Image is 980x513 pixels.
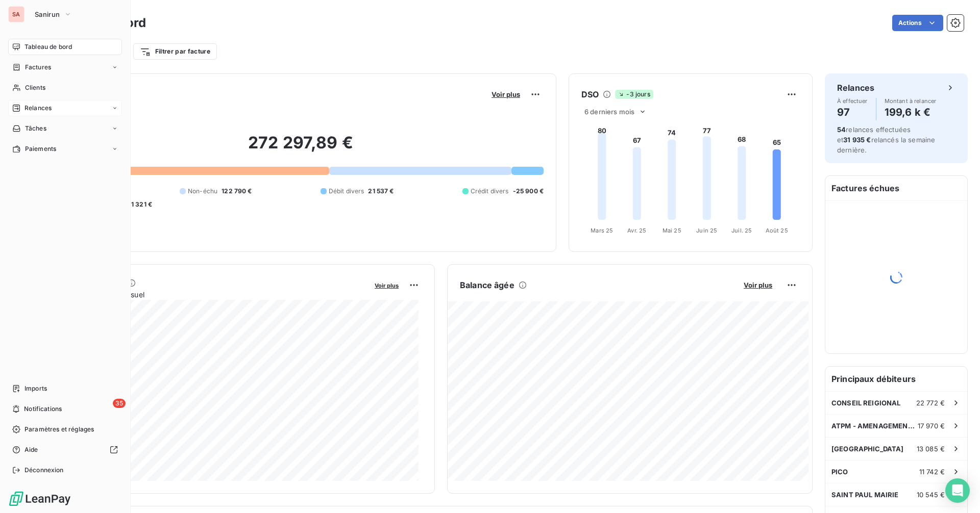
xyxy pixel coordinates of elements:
[133,43,217,60] button: Filtrer par facture
[24,104,52,113] span: Relances
[128,200,152,209] span: -1 321 €
[916,399,945,407] span: 22 772 €
[329,187,364,196] span: Débit divers
[696,227,717,234] tspan: Juin 25
[581,88,599,100] h6: DSO
[188,187,217,196] span: Non-échu
[627,227,646,234] tspan: Avr. 25
[492,90,520,98] span: Voir plus
[918,422,945,430] span: 17 970 €
[837,125,846,134] span: 54
[8,120,122,137] a: Tâches
[25,63,51,72] span: Factures
[766,227,788,234] tspan: Août 25
[919,468,945,476] span: 11 742 €
[25,144,56,153] span: Paiements
[843,136,871,144] span: 31 935 €
[24,42,72,52] span: Tableau de bord
[837,104,868,120] h4: 97
[591,227,613,234] tspan: Mars 25
[368,187,394,196] span: 21 537 €
[58,133,544,163] h2: 272 297,89 €
[837,82,874,94] h6: Relances
[831,468,848,476] span: PICO
[825,367,967,391] h6: Principaux débiteurs
[8,100,122,116] a: Relances
[917,491,945,499] span: 10 545 €
[8,39,122,55] a: Tableau de bord
[471,187,509,196] span: Crédit divers
[837,125,935,154] span: relances effectuées et relancés la semaine dernière.
[831,399,901,407] span: CONSEIL REIGIONAL
[8,6,24,22] div: SA
[744,281,772,289] span: Voir plus
[24,445,38,454] span: Aide
[917,445,945,453] span: 13 085 €
[35,10,60,18] span: Sanirun
[372,280,402,290] button: Voir plus
[24,384,47,393] span: Imports
[24,466,64,475] span: Déconnexion
[513,187,544,196] span: -25 900 €
[8,380,122,397] a: Imports
[488,90,523,99] button: Voir plus
[831,422,918,430] span: ATPM - AMENAGEMENTS TRAVAUX PUBLICS DES MASCAREIGNES
[25,124,46,133] span: Tâches
[615,90,653,99] span: -3 jours
[831,491,899,499] span: SAINT PAUL MAIRIE
[58,289,367,300] span: Chiffre d'affaires mensuel
[825,176,967,200] h6: Factures échues
[885,104,937,120] h4: 199,6 k €
[731,227,752,234] tspan: Juil. 25
[584,108,634,116] span: 6 derniers mois
[460,279,514,291] h6: Balance âgée
[837,98,868,104] span: À effectuer
[885,98,937,104] span: Montant à relancer
[892,15,943,31] button: Actions
[663,227,681,234] tspan: Mai 25
[831,445,904,453] span: [GEOGRAPHIC_DATA]
[113,399,126,408] span: 35
[741,280,775,290] button: Voir plus
[222,187,252,196] span: 122 790 €
[24,425,94,434] span: Paramètres et réglages
[8,80,122,96] a: Clients
[8,442,122,458] a: Aide
[25,83,45,92] span: Clients
[945,478,970,503] div: Open Intercom Messenger
[375,282,399,289] span: Voir plus
[8,59,122,75] a: Factures
[8,141,122,157] a: Paiements
[8,491,71,507] img: Logo LeanPay
[24,404,62,414] span: Notifications
[8,421,122,438] a: Paramètres et réglages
